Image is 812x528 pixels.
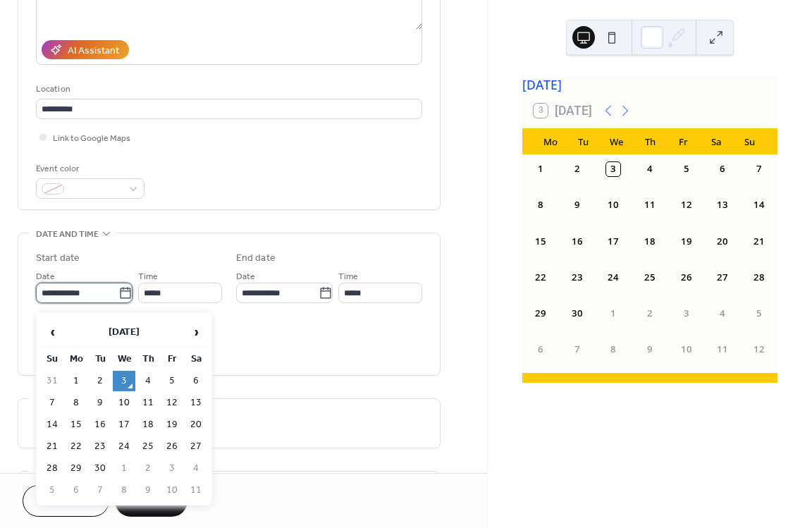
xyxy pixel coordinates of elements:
[606,198,620,212] div: 10
[679,235,694,249] div: 19
[89,436,111,457] td: 23
[65,371,87,391] td: 1
[137,415,159,435] td: 18
[643,307,657,321] div: 2
[89,371,111,391] td: 2
[161,415,183,435] td: 19
[53,131,130,146] span: Link to Google Maps
[534,128,567,155] div: Mo
[534,271,548,285] div: 22
[89,458,111,479] td: 30
[716,307,730,321] div: 4
[65,349,87,369] th: Mo
[606,271,620,285] div: 24
[185,349,207,369] th: Sa
[752,235,766,249] div: 21
[65,458,87,479] td: 29
[89,415,111,435] td: 16
[570,307,584,321] div: 30
[643,271,657,285] div: 25
[752,343,766,357] div: 12
[89,349,111,369] th: Tu
[36,269,55,284] span: Date
[716,162,730,176] div: 6
[185,458,207,479] td: 4
[65,436,87,457] td: 22
[606,235,620,249] div: 17
[679,271,694,285] div: 26
[137,458,159,479] td: 2
[89,393,111,413] td: 9
[700,128,733,155] div: Sa
[113,349,135,369] th: We
[643,162,657,176] div: 4
[606,307,620,321] div: 1
[42,318,63,346] span: ‹
[140,495,163,510] span: Save
[161,371,183,391] td: 5
[137,393,159,413] td: 11
[41,458,63,479] td: 28
[113,415,135,435] td: 17
[643,343,657,357] div: 9
[534,307,548,321] div: 29
[600,128,633,155] div: We
[23,485,109,517] button: Cancel
[137,371,159,391] td: 4
[606,343,620,357] div: 8
[161,393,183,413] td: 12
[65,317,183,348] th: [DATE]
[41,393,63,413] td: 7
[185,415,207,435] td: 20
[606,162,620,176] div: 3
[36,251,80,266] div: Start date
[716,235,730,249] div: 20
[161,480,183,501] td: 10
[41,415,63,435] td: 14
[41,480,63,501] td: 5
[113,436,135,457] td: 24
[716,271,730,285] div: 27
[41,436,63,457] td: 21
[570,271,584,285] div: 23
[161,458,183,479] td: 3
[185,393,207,413] td: 13
[65,393,87,413] td: 8
[42,40,129,59] button: AI Assistant
[752,198,766,212] div: 14
[534,198,548,212] div: 8
[716,343,730,357] div: 11
[236,269,255,284] span: Date
[137,349,159,369] th: Th
[113,458,135,479] td: 1
[570,162,584,176] div: 2
[534,343,548,357] div: 6
[679,198,694,212] div: 12
[752,162,766,176] div: 7
[36,82,419,97] div: Location
[185,318,207,346] span: ›
[41,349,63,369] th: Su
[65,480,87,501] td: 6
[570,198,584,212] div: 9
[338,269,358,284] span: Time
[679,162,694,176] div: 5
[236,251,276,266] div: End date
[185,436,207,457] td: 27
[185,480,207,501] td: 11
[113,371,135,391] td: 3
[634,128,667,155] div: Th
[679,343,694,357] div: 10
[185,371,207,391] td: 6
[113,393,135,413] td: 10
[643,198,657,212] div: 11
[89,480,111,501] td: 7
[567,128,600,155] div: Tu
[113,480,135,501] td: 8
[161,349,183,369] th: Fr
[752,307,766,321] div: 5
[41,371,63,391] td: 31
[570,343,584,357] div: 7
[679,307,694,321] div: 3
